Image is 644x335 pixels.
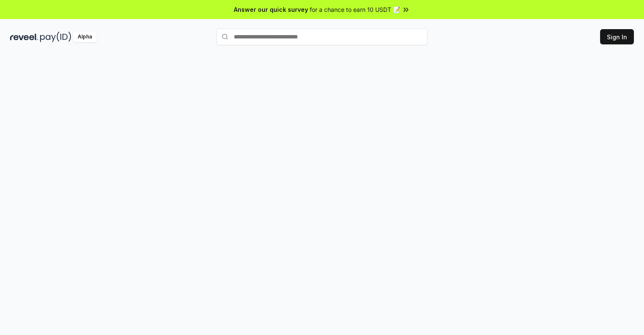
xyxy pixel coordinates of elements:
[10,32,38,42] img: reveel_dark
[40,32,71,42] img: pay_id
[234,5,308,14] span: Answer our quick survey
[73,32,97,42] div: Alpha
[310,5,400,14] span: for a chance to earn 10 USDT 📝
[600,29,634,44] button: Sign In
